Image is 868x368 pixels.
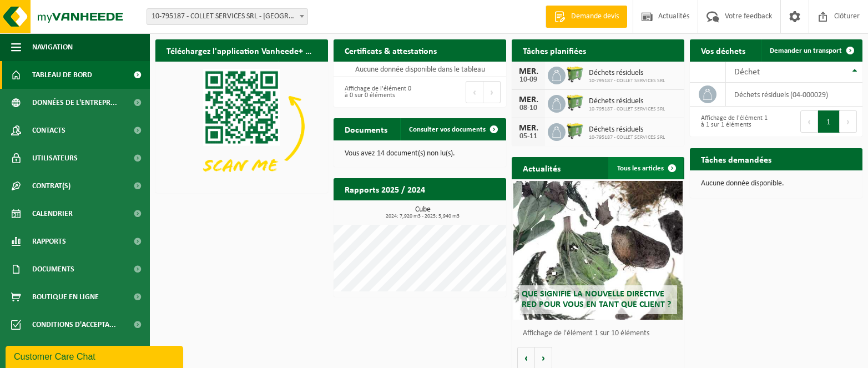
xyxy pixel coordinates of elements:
[32,144,78,172] span: Utilisateurs
[589,106,665,113] span: 10-795187 - COLLET SERVICES SRL
[345,150,495,158] p: Vous avez 14 document(s) non lu(s).
[512,157,572,179] h2: Actualités
[409,126,486,133] span: Consulter vos documents
[512,39,597,61] h2: Tâches planifiées
[566,93,584,112] img: WB-0660-HPE-GN-50
[32,228,66,255] span: Rapports
[761,39,861,62] a: Demander un transport
[155,39,328,61] h2: Téléchargez l'application Vanheede+ maintenant!
[608,157,683,179] a: Tous les articles
[589,78,665,84] span: 10-795187 - COLLET SERVICES SRL
[147,8,308,25] span: 10-795187 - COLLET SERVICES SRL - WANZE
[840,110,857,133] button: Next
[334,62,506,77] td: Aucune donnée disponible dans le tableau
[517,124,539,133] div: MER.
[546,6,627,28] a: Demande devis
[695,109,771,134] div: Affichage de l'élément 1 à 1 sur 1 éléments
[589,97,665,106] span: Déchets résiduels
[147,9,307,24] span: 10-795187 - COLLET SERVICES SRL - WANZE
[513,181,683,320] a: Que signifie la nouvelle directive RED pour vous en tant que client ?
[770,47,842,54] span: Demander un transport
[32,117,65,144] span: Contacts
[466,81,483,103] button: Previous
[566,122,584,140] img: WB-0660-HPE-GN-50
[32,255,74,283] span: Documents
[32,89,117,117] span: Données de l'entrepr...
[589,134,665,141] span: 10-795187 - COLLET SERVICES SRL
[517,133,539,140] div: 05-11
[517,76,539,84] div: 10-09
[589,125,665,134] span: Déchets résiduels
[522,290,671,309] span: Que signifie la nouvelle directive RED pour vous en tant que client ?
[32,172,70,200] span: Contrat(s)
[800,110,818,133] button: Previous
[155,62,328,191] img: Download de VHEPlus App
[339,206,506,219] h3: Cube
[517,104,539,112] div: 08-10
[523,330,679,337] p: Affichage de l'élément 1 sur 10 éléments
[566,65,584,84] img: WB-0660-HPE-GN-50
[334,118,398,140] h2: Documents
[690,148,783,170] h2: Tâches demandées
[568,11,622,22] span: Demande devis
[517,67,539,76] div: MER.
[32,311,116,339] span: Conditions d'accepta...
[818,110,840,133] button: 1
[690,39,756,61] h2: Vos déchets
[32,33,73,61] span: Navigation
[6,344,185,368] iframe: chat widget
[339,80,415,104] div: Affichage de l'élément 0 à 0 sur 0 éléments
[339,214,506,219] span: 2024: 7,920 m3 - 2025: 5,940 m3
[483,81,501,103] button: Next
[726,83,863,107] td: déchets résiduels (04-000029)
[400,118,505,140] a: Consulter vos documents
[32,200,73,228] span: Calendrier
[334,178,436,200] h2: Rapports 2025 / 2024
[589,69,665,78] span: Déchets résiduels
[32,283,99,311] span: Boutique en ligne
[734,68,760,77] span: Déchet
[701,180,851,188] p: Aucune donnée disponible.
[517,95,539,104] div: MER.
[32,61,92,89] span: Tableau de bord
[334,39,448,61] h2: Certificats & attestations
[410,200,505,222] a: Consulter les rapports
